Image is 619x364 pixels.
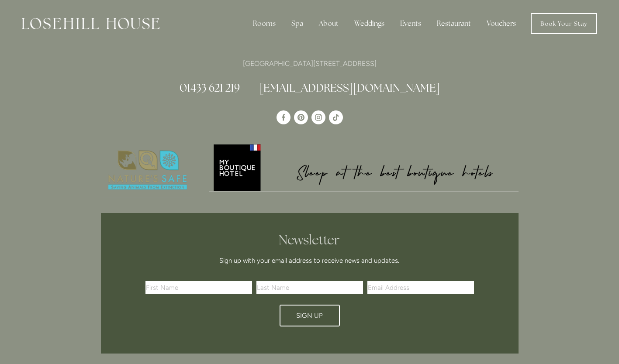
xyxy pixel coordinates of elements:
[296,312,323,319] span: Sign Up
[280,305,340,326] button: Sign Up
[531,13,597,34] a: Book Your Stay
[101,58,519,69] p: [GEOGRAPHIC_DATA][STREET_ADDRESS]
[430,15,478,32] div: Restaurant
[259,81,440,95] a: [EMAIL_ADDRESS][DOMAIN_NAME]
[277,110,290,124] a: Losehill House Hotel & Spa
[101,143,194,198] a: Nature's Safe - Logo
[145,281,252,294] input: First Name
[311,110,325,124] a: Instagram
[22,18,159,29] img: Losehill House
[209,143,519,191] img: My Boutique Hotel - Logo
[256,281,363,294] input: Last Name
[246,15,283,32] div: Rooms
[284,15,310,32] div: Spa
[329,110,343,124] a: TikTok
[367,281,474,294] input: Email Address
[347,15,391,32] div: Weddings
[312,15,346,32] div: About
[180,81,240,95] a: 01433 621 219
[393,15,428,32] div: Events
[149,232,471,248] h2: Newsletter
[149,255,471,266] p: Sign up with your email address to receive news and updates.
[480,15,523,32] a: Vouchers
[101,143,194,198] img: Nature's Safe - Logo
[294,110,308,124] a: Pinterest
